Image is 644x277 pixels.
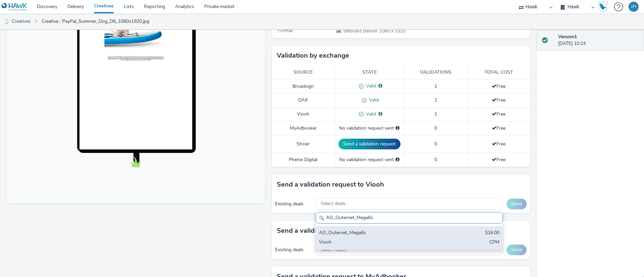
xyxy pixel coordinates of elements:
button: Send [506,199,527,209]
img: undefined Logo [2,3,28,11]
span: Select deals... [321,201,348,207]
div: Please select a deal below and click on Send to send a validation request to Phenix Digital. [395,156,399,163]
span: Free [492,141,505,147]
div: CPM [489,239,499,247]
span: Billboard Banner [343,28,379,34]
span: Free [492,83,505,89]
span: 1 [434,83,437,89]
div: JH [631,2,636,12]
h3: Send a validation request to Broadsign [277,226,398,236]
span: Valid [364,111,376,117]
span: Free [492,125,505,131]
td: Broadsign [272,79,335,93]
input: Search...... [316,212,503,224]
strong: Version 1 [558,33,577,40]
div: $16.00 [485,229,499,237]
button: Send a validation request [338,139,400,149]
div: [DATE] 10:24 [558,33,639,47]
img: Hawk Academy [598,1,608,12]
span: Valid [367,97,379,103]
th: State [335,66,404,79]
span: Valid [364,83,376,89]
td: DAX [272,93,335,108]
td: Stroer [272,135,335,153]
span: 0 [434,156,437,163]
h3: Validation by exchange [277,51,349,61]
td: Viooh [272,108,335,122]
button: Send [506,245,527,255]
span: Free [492,111,505,117]
span: 1080 x 1920 [343,28,406,34]
div: No validation request sent [338,125,400,132]
span: Select deals... [321,247,348,253]
td: Phenix Digital [272,153,335,167]
a: Hawk Academy [598,1,610,12]
div: Existing deals [275,201,312,207]
div: AO_Outernet_Mega6s [319,229,438,237]
img: dooh [3,18,10,25]
div: No validation request sent [338,156,400,163]
th: Total cost [467,66,530,79]
span: 1 [434,97,437,103]
span: Free [492,156,505,163]
div: Please select a deal below and click on Send to send a validation request to MyAdbooker. [395,125,399,132]
span: Free [492,97,505,103]
img: Advertisement preview [98,21,161,133]
th: Source [272,66,335,79]
span: Format [278,27,293,34]
th: Validations [404,66,467,79]
span: 0 [434,141,437,147]
td: MyAdbooker [272,121,335,135]
span: 0 [434,125,437,131]
div: Viooh [319,239,438,247]
a: Creative : PayPal_Summer_Dog_D6_1080x1920.jpg [38,13,153,29]
span: 1 [434,111,437,117]
h3: Send a validation request to Viooh [277,180,384,190]
div: Existing deals [275,247,312,253]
